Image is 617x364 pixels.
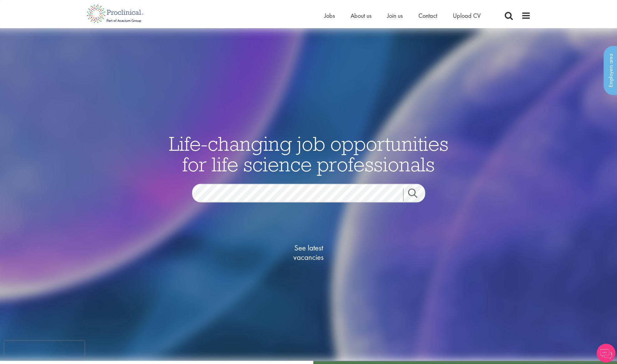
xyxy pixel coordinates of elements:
span: See latest vacancies [277,243,340,262]
a: Join us [387,12,403,20]
a: Jobs [324,12,335,20]
a: About us [351,12,372,20]
iframe: reCAPTCHA [4,341,84,360]
a: Job search submit button [403,189,430,201]
a: Contact [418,12,437,20]
img: Chatbot [597,344,615,362]
a: See latestvacancies [277,218,340,287]
a: Upload CV [453,12,481,20]
span: Life-changing job opportunities for life science professionals [169,131,448,177]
